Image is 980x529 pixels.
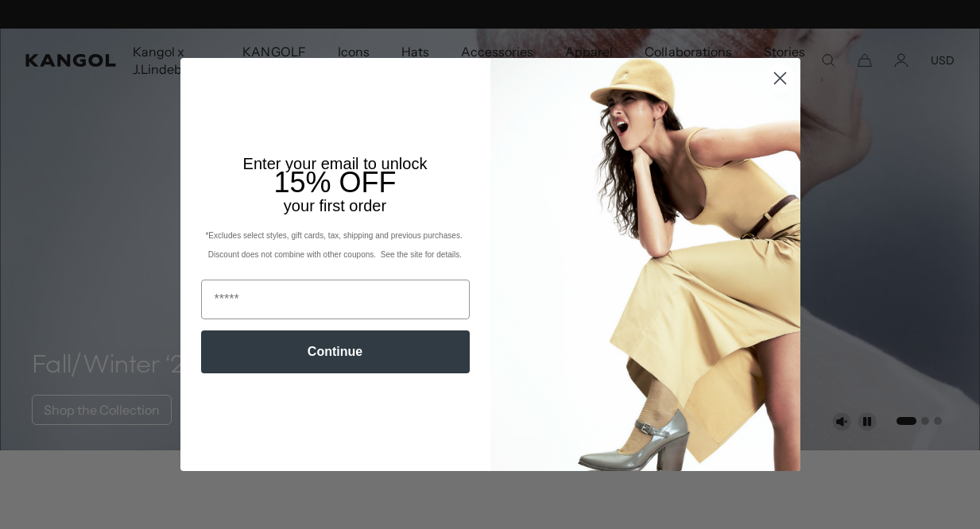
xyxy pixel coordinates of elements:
[273,166,396,199] span: 15% OFF
[205,231,464,259] span: *Excludes select styles, gift cards, tax, shipping and previous purchases. Discount does not comb...
[490,58,800,471] img: 93be19ad-e773-4382-80b9-c9d740c9197f.jpeg
[201,280,470,319] input: Email
[766,64,794,92] button: Close dialog
[201,330,470,373] button: Continue
[243,155,428,172] span: Enter your email to unlock
[284,197,386,214] span: your first order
